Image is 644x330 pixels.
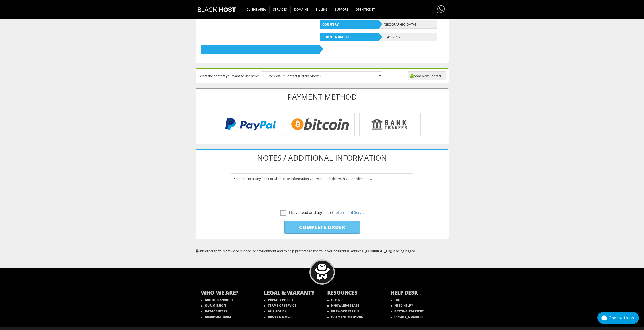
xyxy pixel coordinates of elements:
[327,315,363,319] a: PAYMENT METHODS
[264,309,287,313] a: AUP POLICY
[359,113,421,136] img: Bank%20Transfer.png
[196,69,448,83] div: Select the contact you want to use here:
[284,221,360,234] input: Complete Order
[201,309,227,313] a: DATACENTERS
[280,209,366,216] label: I have read and agree to the
[290,6,312,13] span: Domains
[331,6,352,13] span: Support
[201,315,231,319] a: BlackHOST TEAM
[264,303,296,308] a: TERMS OF SERVICE
[320,33,379,41] b: Phone Number
[196,249,449,253] p: This order form is provided in a secure environment and to help protect against fraud your curren...
[231,173,413,199] textarea: You can enter any additional notes or information you want included with your order here...
[408,71,446,80] a: Add New Contact...
[201,150,443,166] h1: Notes / Additional Information
[201,298,233,302] a: ABOUT BlackHOST
[338,210,366,215] a: Terms of Service
[264,298,294,302] a: PRIVACY POLICY
[286,113,355,136] img: Bitcoin.png
[390,289,443,297] b: HELP DESK
[597,312,639,324] button: Chat with us
[201,289,254,297] b: WHO WE ARE?
[327,298,340,302] a: BLOG
[327,289,380,297] b: RESOURCES
[320,20,379,29] b: Country
[365,249,391,253] strong: [TECHNICAL_ID]
[352,6,378,13] span: Open Ticket
[196,89,448,105] h1: Payment Method
[264,315,292,319] a: ABUSE & DMCA
[243,6,270,13] span: CLIENT AREA
[391,309,424,313] a: GETTING STARTED?
[312,6,331,13] span: Billing
[609,316,639,320] div: Chat with us
[391,298,401,302] a: FAQ
[314,264,330,280] img: BlackHOST mascont, Blacky.
[391,303,413,308] a: NEED HELP?
[327,309,359,313] a: NETWORK STATUS
[220,113,281,136] img: PayPal.png
[264,289,317,297] b: LEGAL & WARANTY
[391,315,423,319] a: [PHONE_NUMBER]
[201,303,226,308] a: OUR MISSION
[327,303,359,308] a: KNOWLEDGEBASE
[269,6,291,13] span: SERVICES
